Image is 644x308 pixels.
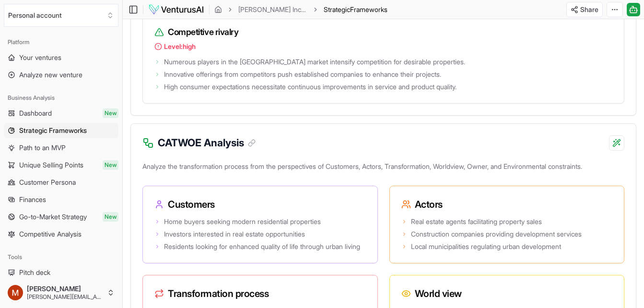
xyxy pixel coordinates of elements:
[4,4,118,27] button: Select an organization
[4,35,118,50] div: Platform
[8,285,23,300] img: ACg8ocLCMxdxC4T7L9ZrkcEgcEtpo_Qc67YQ-ww8Z4q5dWjwLlgLjw=s96-c
[4,226,118,242] a: Competitive Analysis
[19,195,46,204] span: Finances
[19,212,87,222] span: Go-to-Market Strategy
[27,284,103,293] span: [PERSON_NAME]
[580,5,598,14] span: Share
[4,265,118,280] a: Pitch deck
[164,57,465,67] span: Numerous players in the [GEOGRAPHIC_DATA] market intensify competition for desirable properties.
[164,229,305,239] span: Investors interested in real estate opportunities
[4,192,118,207] a: Finances
[19,126,87,135] span: Strategic Frameworks
[103,212,118,222] span: New
[164,82,457,92] span: High consumer expectations necessitate continuous improvements in service and product quality.
[238,5,307,14] a: [PERSON_NAME] Incorporadora
[154,287,366,300] h3: Transformation process
[164,217,321,226] span: Home buyers seeking modern residential properties
[4,90,118,106] div: Business Analysis
[4,50,118,65] a: Your ventures
[164,70,441,79] span: Innovative offerings from competitors push established companies to enhance their projects.
[19,143,66,153] span: Path to an MVP
[154,25,612,39] h3: Competitive rivalry
[4,123,118,138] a: Strategic Frameworks
[19,53,61,62] span: Your ventures
[4,157,118,173] a: Unique Selling PointsNew
[19,178,76,187] span: Customer Persona
[4,249,118,265] div: Tools
[164,242,360,251] span: Residents looking for enhanced quality of life through urban living
[148,4,204,15] img: logo
[19,108,52,118] span: Dashboard
[154,198,366,211] h3: Customers
[566,2,603,17] button: Share
[142,160,624,177] p: Analyze the transformation process from the perspectives of Customers, Actors, Transformation, Wo...
[19,160,83,170] span: Unique Selling Points
[401,287,613,300] h3: World view
[4,209,118,225] a: Go-to-Market StrategyNew
[411,229,582,239] span: Construction companies providing development services
[4,140,118,155] a: Path to an MVP
[401,198,613,211] h3: Actors
[19,229,82,239] span: Competitive Analysis
[19,70,82,80] span: Analyze new venture
[214,5,387,14] nav: breadcrumb
[324,5,387,14] span: StrategicFrameworks
[27,293,103,301] span: [PERSON_NAME][EMAIL_ADDRESS][PERSON_NAME][DOMAIN_NAME]
[4,106,118,121] a: DashboardNew
[411,242,561,251] span: Local municipalities regulating urban development
[158,135,256,151] h3: CATWOE Analysis
[4,175,118,190] a: Customer Persona
[19,268,50,277] span: Pitch deck
[4,67,118,83] a: Analyze new venture
[103,160,118,170] span: New
[350,5,387,13] span: Frameworks
[411,217,542,226] span: Real estate agents facilitating property sales
[103,108,118,118] span: New
[164,42,196,51] span: Level: high
[4,281,118,304] button: [PERSON_NAME][PERSON_NAME][EMAIL_ADDRESS][PERSON_NAME][DOMAIN_NAME]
